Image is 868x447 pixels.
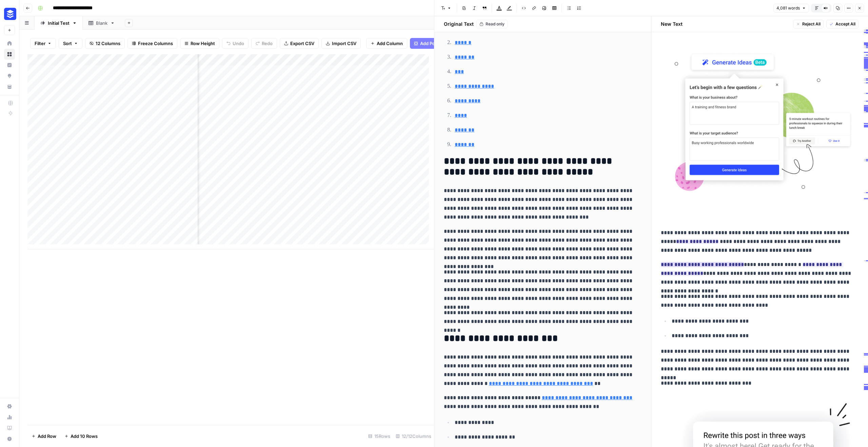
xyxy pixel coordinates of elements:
[332,40,356,47] span: Import CSV
[420,40,457,47] span: Add Power Agent
[290,40,314,47] span: Export CSV
[48,20,70,26] div: Initial Test
[393,431,434,442] div: 12/12 Columns
[38,433,56,440] span: Add Row
[4,412,15,423] a: Usage
[138,40,173,47] span: Freeze Columns
[251,38,277,49] button: Redo
[773,4,809,13] button: 4,081 words
[280,38,319,49] button: Export CSV
[4,8,16,20] img: Buffer Logo
[366,431,393,442] div: 15 Rows
[4,70,15,81] a: Opportunities
[366,38,407,49] button: Add Column
[191,40,215,47] span: Row Height
[776,5,800,11] span: 4,081 words
[96,20,107,26] div: Blank
[222,38,249,49] button: Undo
[835,21,855,27] span: Accept All
[4,433,15,444] button: Help + Support
[4,49,15,60] a: Browse
[321,38,361,49] button: Import CSV
[35,16,83,30] a: Initial Test
[661,21,683,27] h2: New Text
[180,38,219,49] button: Row Height
[826,20,859,28] button: Accept All
[85,38,125,49] button: 12 Columns
[27,431,60,442] button: Add Row
[71,433,98,440] span: Add 10 Rows
[410,38,461,49] button: Add Power Agent
[4,38,15,49] a: Home
[30,38,56,49] button: Filter
[35,40,45,47] span: Filter
[4,5,15,22] button: Workspace: Buffer
[4,60,15,70] a: Insights
[59,38,82,49] button: Sort
[486,21,505,27] span: Read only
[96,40,120,47] span: 12 Columns
[4,423,15,433] a: Learning Hub
[63,40,72,47] span: Sort
[440,21,474,27] h2: Original Text
[4,401,15,412] a: Settings
[793,20,824,28] button: Reject All
[60,431,102,442] button: Add 10 Rows
[83,16,121,30] a: Blank
[233,40,244,47] span: Undo
[127,38,177,49] button: Freeze Columns
[377,40,403,47] span: Add Column
[262,40,273,47] span: Redo
[802,21,821,27] span: Reject All
[4,81,15,92] a: Your Data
